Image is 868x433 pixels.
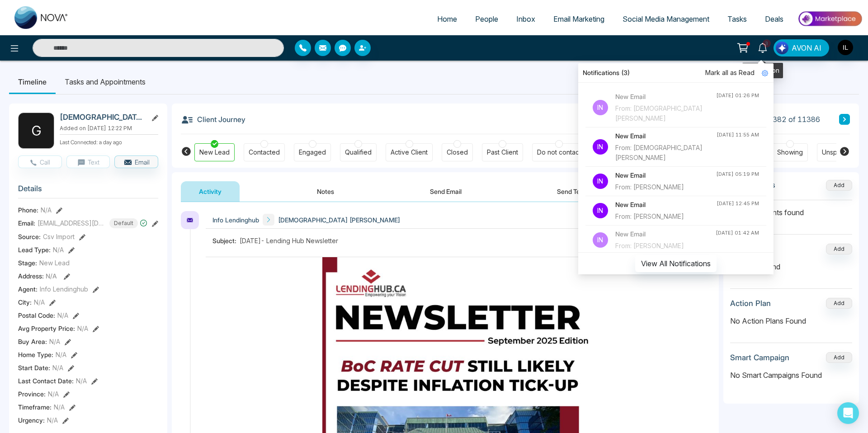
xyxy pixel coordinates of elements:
p: In [593,232,608,248]
h3: Smart Campaign [730,353,789,362]
div: From: [PERSON_NAME] [615,212,717,221]
button: Add [826,244,852,254]
h4: New Email [615,170,716,180]
div: Past Client [487,148,518,157]
span: Urgency : [18,415,45,425]
div: [DATE] 11:55 AM [717,131,759,139]
h3: Client Journey [181,113,245,126]
h3: Action Plan [730,299,771,308]
p: No Action Plans Found [730,315,852,326]
p: In [593,174,608,189]
button: Add [826,180,852,191]
span: N/A [53,245,64,254]
span: N/A [47,415,58,425]
h4: New Email [615,92,716,102]
span: City : [18,297,32,307]
span: Email Marketing [553,14,604,24]
span: Add [826,181,852,188]
span: [EMAIL_ADDRESS][DOMAIN_NAME] [38,218,105,228]
div: From: [PERSON_NAME] [615,241,716,251]
a: Email Marketing [544,10,613,28]
span: People [475,14,498,24]
li: Tasks and Appointments [56,70,155,94]
span: N/A [34,297,45,307]
span: Tasks [727,14,747,24]
span: Info Lendinghub [40,284,88,294]
button: Activity [181,181,240,202]
img: Market-place.gif [797,9,863,29]
span: Home [437,14,457,24]
span: Timeframe : [18,402,52,412]
span: Address: [18,271,57,281]
span: N/A [49,337,60,346]
li: Timeline [9,70,56,94]
button: Text [66,155,110,168]
div: Qualified [345,148,372,157]
div: [DATE] 01:42 AM [716,229,759,237]
span: N/A [57,311,68,320]
button: View All Notifications [635,255,717,272]
span: Deals [765,14,783,24]
span: Agent: [18,284,38,294]
a: 3 [752,39,774,55]
span: N/A [52,363,63,372]
div: Do not contact [537,148,581,157]
div: [DATE] 05:19 PM [716,170,759,178]
a: Inbox [507,10,544,28]
span: Social Media Management [623,14,709,24]
button: Add [826,298,852,309]
span: Subject: [212,236,240,245]
button: AVON AI [774,39,829,56]
span: Info Lendinghub [212,215,259,225]
span: [DATE]- Lending Hub Newsletter [240,236,338,245]
span: Phone: [18,205,38,215]
div: Unspecified [822,148,858,157]
span: N/A [41,205,52,215]
img: Nova CRM Logo [14,6,69,29]
span: N/A [56,350,66,359]
button: Call [18,155,62,168]
p: No attachments found [730,200,852,218]
div: Engaged [299,148,326,157]
span: Start Date : [18,363,50,372]
span: N/A [76,376,87,386]
h3: Details [18,184,158,198]
span: Home Type : [18,350,53,359]
span: Province : [18,389,46,399]
p: Last Connected: a day ago [60,136,158,146]
p: In [593,100,608,115]
p: In [593,203,608,218]
a: Tasks [718,10,756,28]
span: N/A [48,389,59,399]
span: Lead 4382 of 11386 [751,114,820,125]
div: [DATE] 01:26 PM [716,92,759,99]
div: [DATE] 12:45 PM [717,200,759,207]
a: Home [428,10,466,28]
span: AVON AI [792,42,821,53]
div: New Lead [199,148,230,157]
span: N/A [54,402,65,412]
span: Stage: [18,258,37,268]
span: Lead Type: [18,245,51,254]
span: Csv Import [43,232,75,241]
span: Buy Area : [18,337,47,346]
div: Open Intercom Messenger [837,402,859,424]
a: View All Notifications [635,259,717,267]
a: People [466,10,507,28]
h4: New Email [615,229,716,239]
span: N/A [77,324,88,333]
img: User Avatar [838,40,853,55]
span: Avg Property Price : [18,324,75,333]
img: Lead Flow [776,42,788,54]
h4: New Email [615,131,717,141]
span: Email: [18,218,35,228]
button: Send Email [412,181,480,202]
div: Showing [777,148,803,157]
span: [DEMOGRAPHIC_DATA] [PERSON_NAME] [278,215,400,225]
div: Active Client [391,148,428,157]
span: Last Contact Date : [18,376,74,386]
div: Closed [447,148,468,157]
h2: [DEMOGRAPHIC_DATA] [PERSON_NAME] [60,113,144,122]
button: Email [114,155,158,168]
div: Notifications (3) [578,63,774,83]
